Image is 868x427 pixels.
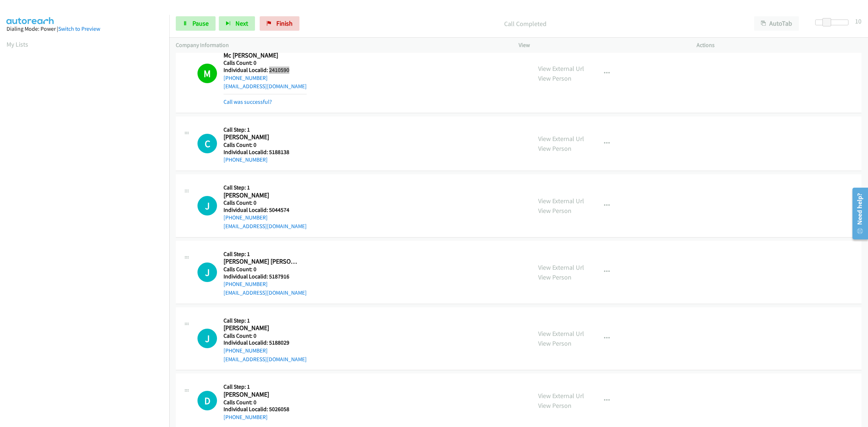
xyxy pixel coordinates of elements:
h1: M [197,64,217,83]
a: [PHONE_NUMBER] [224,414,268,420]
span: Pause [192,19,209,27]
p: Company Information [176,41,506,50]
a: Finish [260,16,299,31]
span: Next [235,19,248,27]
div: The call is yet to be attempted [197,196,217,215]
h5: Call Step: 1 [224,251,307,258]
div: The call is yet to be attempted [197,329,217,348]
h5: Calls Count: 0 [224,332,307,340]
a: View Person [538,74,571,82]
a: View Person [538,144,571,153]
h5: Calls Count: 0 [224,141,300,149]
iframe: Dialpad [7,56,169,399]
h5: Individual Localid: 5187916 [224,273,307,280]
a: [EMAIL_ADDRESS][DOMAIN_NAME] [224,83,307,90]
a: View Person [538,273,571,281]
a: View Person [538,339,571,347]
h5: Individual Localid: 5026058 [224,406,300,413]
h2: [PERSON_NAME] [224,133,300,141]
a: View Person [538,206,571,215]
a: View External Url [538,329,584,338]
h1: J [197,262,217,282]
p: Call Completed [309,19,741,29]
a: View External Url [538,392,584,400]
a: View External Url [538,197,584,205]
a: [PHONE_NUMBER] [224,74,268,81]
button: AutoTab [754,16,799,31]
iframe: Resource Center [847,185,868,242]
h1: J [197,329,217,348]
h5: Calls Count: 0 [224,266,307,273]
a: View External Url [538,263,584,272]
a: Switch to Preview [58,25,100,32]
a: Call was successful? [224,98,272,105]
p: View [519,41,684,50]
h5: Calls Count: 0 [224,199,307,206]
h2: [PERSON_NAME] [224,324,300,332]
p: Actions [697,41,861,50]
h2: [PERSON_NAME] [224,390,300,399]
h1: C [197,134,217,153]
a: [EMAIL_ADDRESS][DOMAIN_NAME] [224,223,307,230]
div: The call is yet to be attempted [197,262,217,282]
a: [PHONE_NUMBER] [224,347,268,354]
h5: Individual Localid: 5044574 [224,206,307,214]
a: My Lists [7,40,28,48]
h5: Call Step: 1 [224,126,300,133]
div: The call is yet to be attempted [197,391,217,410]
a: [PHONE_NUMBER] [224,156,268,163]
h1: D [197,391,217,410]
a: View External Url [538,64,584,73]
a: View Person [538,401,571,410]
a: [PHONE_NUMBER] [224,214,268,221]
span: Finish [276,19,293,27]
h1: J [197,196,217,215]
h2: [PERSON_NAME] [224,191,300,200]
h5: Call Step: 1 [224,184,307,191]
h2: Mc [PERSON_NAME] [224,51,300,60]
a: [EMAIL_ADDRESS][DOMAIN_NAME] [224,356,307,363]
a: [EMAIL_ADDRESS][DOMAIN_NAME] [224,289,307,296]
div: 10 [855,16,861,26]
h5: Individual Localid: 5188138 [224,149,300,156]
a: Pause [176,16,216,31]
button: Next [219,16,255,31]
h5: Individual Localid: 5188029 [224,339,307,346]
a: View External Url [538,134,584,143]
a: [PHONE_NUMBER] [224,281,268,287]
h5: Calls Count: 0 [224,59,307,67]
h5: Call Step: 1 [224,383,300,390]
h5: Individual Localid: 2410590 [224,67,307,74]
h2: [PERSON_NAME] [PERSON_NAME] [224,257,300,266]
div: Dialing Mode: Power | [7,25,163,33]
h5: Call Step: 1 [224,317,307,324]
h5: Calls Count: 0 [224,399,300,406]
